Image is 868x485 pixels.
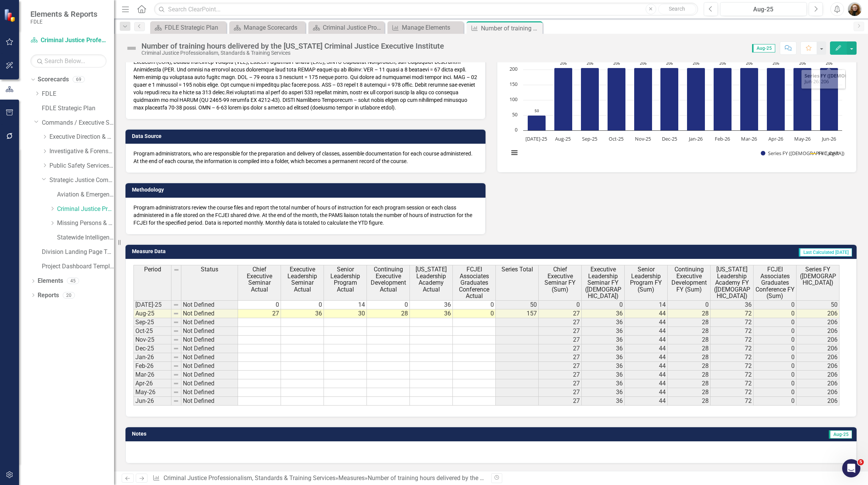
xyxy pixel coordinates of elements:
[410,300,453,309] td: 36
[539,300,582,309] td: 0
[173,354,179,360] img: 8DAGhfEEPCf229AAAAAElFTkSuQmCC
[30,54,106,68] input: Search Below...
[668,379,711,388] td: 28
[539,388,582,397] td: 27
[282,266,322,293] span: Executive Leadership Seminar Actual
[165,23,224,32] div: FDLE Strategic Plan
[173,337,179,343] img: 8DAGhfEEPCf229AAAAAElFTkSuQmCC
[181,388,238,397] td: Not Defined
[848,2,862,16] img: Jennifer Siddoway
[173,372,179,378] img: 8DAGhfEEPCf229AAAAAElFTkSuQmCC
[505,51,849,165] div: Chart. Highcharts interactive chart.
[509,147,520,158] button: View chart menu, Chart
[141,50,444,56] div: Criminal Justice Professionalism, Standards & Training Services
[625,371,668,379] td: 44
[181,353,238,362] td: Not Defined
[181,379,238,388] td: Not Defined
[754,344,797,353] td: 0
[173,311,179,317] img: 8DAGhfEEPCf229AAAAAElFTkSuQmCC
[509,81,517,87] text: 150
[581,68,599,130] path: Sep-25, 206. Series FY (Sum).
[133,51,478,111] div: Lor ipsum dolors am consectet adipi eli sedd eiusmo temporinc ut lab ETDOL magnaaliq: Enima Minim...
[625,344,668,353] td: 44
[668,362,711,371] td: 28
[607,68,625,130] path: Oct-25, 206. Series FY (Sum).
[821,135,836,142] text: Jun-26
[38,75,69,84] a: Scorecards
[711,327,754,336] td: 72
[38,277,63,285] a: Elements
[368,266,408,293] span: Continuing Executive Development Actual
[609,135,624,142] text: Oct-25
[582,379,625,388] td: 36
[797,336,839,344] td: 206
[711,318,754,327] td: 72
[133,379,171,388] td: Apr-26
[668,353,711,362] td: 28
[668,309,711,318] td: 28
[42,90,114,98] a: FDLE
[755,266,795,300] span: FCJEI Associates Graduates Conference FY (Sum)
[583,266,623,300] span: Executive Leadership Seminar FY ([DEMOGRAPHIC_DATA])
[797,371,839,379] td: 206
[509,65,517,72] text: 200
[662,135,677,142] text: Dec-25
[625,379,668,388] td: 44
[794,135,810,142] text: May-26
[711,300,754,309] td: 36
[509,96,517,103] text: 100
[635,135,651,142] text: Nov-25
[38,291,59,300] a: Reports
[57,205,114,214] a: Criminal Justice Professionalism, Standards & Training Services
[582,309,625,318] td: 36
[797,309,839,318] td: 206
[660,68,678,130] path: Dec-25, 206. Series FY (Sum).
[582,397,625,406] td: 36
[527,115,546,130] path: Jul-25, 49.5. Series FY (Sum).
[389,23,462,32] a: Manage Elements
[797,318,839,327] td: 206
[152,23,224,32] a: FDLE Strategic Plan
[453,300,496,309] td: 0
[133,327,171,336] td: Oct-25
[858,459,864,465] span: 5
[754,388,797,397] td: 0
[668,371,711,379] td: 28
[754,318,797,327] td: 0
[42,119,114,127] a: Commands / Executive Support Branch
[133,309,171,318] td: Aug-25
[625,362,668,371] td: 44
[711,388,754,397] td: 72
[613,60,620,66] text: 206
[411,266,451,293] span: [US_STATE] Leadership Academy Actual
[4,8,17,22] img: ClearPoint Strategy
[133,344,171,353] td: Dec-25
[797,362,839,371] td: 206
[582,362,625,371] td: 36
[539,379,582,388] td: 27
[244,23,303,32] div: Manage Scorecards
[539,318,582,327] td: 27
[49,133,114,141] a: Executive Direction & Business Support
[368,474,606,482] div: Number of training hours delivered by the [US_STATE] Criminal Justice Executive Institute
[133,388,171,397] td: May-26
[625,397,668,406] td: 44
[687,68,705,130] path: Jan-26, 206. Series FY (Sum).
[49,147,114,156] a: Investigative & Forensic Services Command
[666,60,673,66] text: 206
[141,42,444,50] div: Number of training hours delivered by the [US_STATE] Criminal Justice Executive Institute
[797,353,839,362] td: 206
[668,388,711,397] td: 28
[625,318,668,327] td: 44
[133,353,171,362] td: Jan-26
[539,353,582,362] td: 27
[410,309,453,318] td: 36
[754,309,797,318] td: 0
[132,187,482,193] h3: Methodology
[49,176,114,185] a: Strategic Justice Command
[181,300,238,309] td: Not Defined
[173,302,179,308] img: 8DAGhfEEPCf229AAAAAElFTkSuQmCC
[711,344,754,353] td: 72
[723,5,804,14] div: Aug-25
[201,266,218,273] span: Status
